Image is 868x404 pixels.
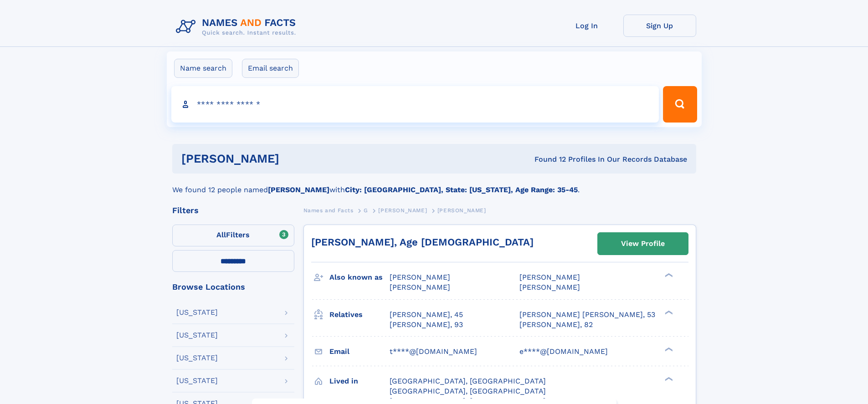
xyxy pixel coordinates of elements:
[172,206,294,215] div: Filters
[329,307,390,322] h3: Relatives
[378,205,427,216] a: [PERSON_NAME]
[663,272,673,278] div: ❯
[663,309,673,315] div: ❯
[390,273,450,281] span: [PERSON_NAME]
[172,225,294,246] label: Filters
[176,332,218,339] div: [US_STATE]
[345,185,578,194] b: City: [GEOGRAPHIC_DATA], State: [US_STATE], Age Range: 35-45
[364,205,368,216] a: G
[364,207,368,214] span: G
[181,153,407,164] h1: [PERSON_NAME]
[663,86,697,123] button: Search Button
[216,230,226,239] span: All
[390,283,450,291] span: [PERSON_NAME]
[311,236,534,248] a: [PERSON_NAME], Age [DEMOGRAPHIC_DATA]
[519,320,593,330] a: [PERSON_NAME], 82
[663,376,673,382] div: ❯
[519,283,580,291] span: [PERSON_NAME]
[242,59,299,78] label: Email search
[390,310,463,320] a: [PERSON_NAME], 45
[390,387,546,395] span: [GEOGRAPHIC_DATA], [GEOGRAPHIC_DATA]
[171,86,659,123] input: search input
[172,15,303,39] img: Logo Names and Facts
[172,174,696,195] div: We found 12 people named with .
[390,377,546,385] span: [GEOGRAPHIC_DATA], [GEOGRAPHIC_DATA]
[437,207,486,214] span: [PERSON_NAME]
[303,205,354,216] a: Names and Facts
[407,154,687,164] div: Found 12 Profiles In Our Records Database
[621,233,665,254] div: View Profile
[663,346,673,352] div: ❯
[174,59,232,78] label: Name search
[176,354,218,362] div: [US_STATE]
[268,185,329,194] b: [PERSON_NAME]
[329,373,390,389] h3: Lived in
[623,15,696,37] a: Sign Up
[390,320,463,330] a: [PERSON_NAME], 93
[519,273,580,281] span: [PERSON_NAME]
[519,310,655,320] a: [PERSON_NAME] [PERSON_NAME], 53
[329,344,390,359] h3: Email
[598,233,688,255] a: View Profile
[329,270,390,285] h3: Also known as
[176,309,218,316] div: [US_STATE]
[550,15,623,37] a: Log In
[176,377,218,384] div: [US_STATE]
[378,207,427,214] span: [PERSON_NAME]
[172,283,294,291] div: Browse Locations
